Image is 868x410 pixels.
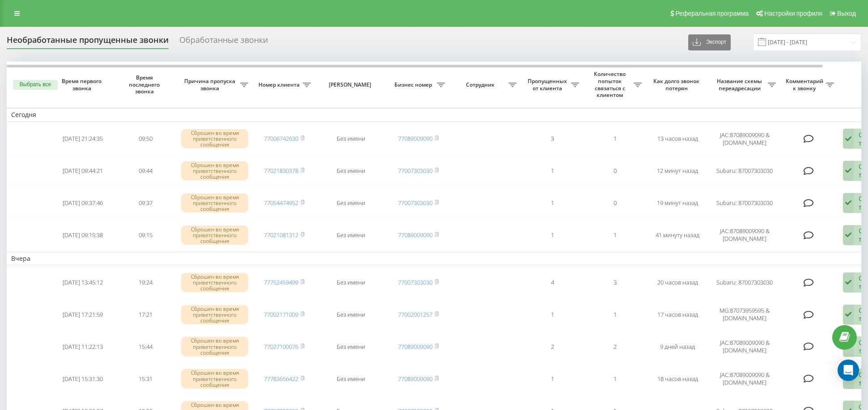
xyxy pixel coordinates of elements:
[709,124,780,154] td: JAC:87089009090 & [DOMAIN_NAME]
[114,331,177,362] td: 15:44
[315,331,387,362] td: Без имени
[398,167,432,175] a: 77007303030
[653,78,702,92] span: Как долго звонок потерян
[709,220,780,250] td: JAC:87089009090 & [DOMAIN_NAME]
[646,364,709,394] td: 18 часов назад
[709,364,780,394] td: JAC:87089009090 & [DOMAIN_NAME]
[51,220,114,250] td: [DATE] 09:15:38
[764,10,822,17] span: Настройки профиля
[181,337,248,356] div: Сброшен во время приветственного сообщения
[688,34,731,50] button: Экспорт
[837,10,856,17] span: Выход
[264,343,298,351] a: 77027100076
[646,188,709,218] td: 19 минут назад
[398,343,432,351] a: 77089009090
[114,220,177,250] td: 09:15
[398,199,432,207] a: 77007303030
[51,156,114,186] td: [DATE] 09:44:21
[709,188,780,218] td: Subaru: 87007303030
[181,161,248,181] div: Сброшен во время приветственного сообщения
[709,331,780,362] td: JAC:87089009090 & [DOMAIN_NAME]
[709,156,780,186] td: Subaru: 87007303030
[584,188,646,218] td: 0
[315,156,387,186] td: Без имени
[521,364,584,394] td: 1
[51,267,114,297] td: [DATE] 13:45:12
[398,310,432,318] a: 77002001257
[315,124,387,154] td: Без имени
[181,129,248,149] div: Сброшен во время приветственного сообщения
[264,375,298,383] a: 77783656422
[646,331,709,362] td: 9 дней назад
[181,193,248,213] div: Сброшен во время приветственного сообщения
[13,80,58,90] button: Выбрать все
[121,74,169,95] span: Время последнего звонка
[181,305,248,325] div: Сброшен во время приветственного сообщения
[713,78,768,92] span: Название схемы переадресации
[521,156,584,186] td: 1
[264,199,298,207] a: 77054474952
[646,220,709,250] td: 41 минуту назад
[51,188,114,218] td: [DATE] 09:37:46
[264,278,298,286] a: 77752459499
[114,188,177,218] td: 09:37
[315,220,387,250] td: Без имени
[454,81,508,88] span: Сотрудник
[521,331,584,362] td: 2
[398,278,432,286] a: 77007303030
[525,78,571,92] span: Пропущенных от клиента
[51,331,114,362] td: [DATE] 11:22:13
[675,10,749,17] span: Реферальная программа
[181,78,240,92] span: Причина пропуска звонка
[398,375,432,383] a: 77089009090
[584,364,646,394] td: 1
[179,35,268,49] div: Обработанные звонки
[181,226,248,245] div: Сброшен во время приветственного сообщения
[521,188,584,218] td: 1
[315,364,387,394] td: Без имени
[315,299,387,330] td: Без имени
[584,299,646,330] td: 1
[181,369,248,389] div: Сброшен во время приветственного сообщения
[315,267,387,297] td: Без имени
[584,267,646,297] td: 3
[584,331,646,362] td: 2
[584,156,646,186] td: 0
[588,71,634,98] span: Количество попыток связаться с клиентом
[646,299,709,330] td: 17 часов назад
[114,124,177,154] td: 09:50
[114,299,177,330] td: 17:21
[114,364,177,394] td: 15:31
[709,267,780,297] td: Subaru: 87007303030
[785,78,826,92] span: Комментарий к звонку
[7,35,169,49] div: Необработанные пропущенные звонки
[264,310,298,318] a: 77002171009
[51,364,114,394] td: [DATE] 15:31:30
[646,156,709,186] td: 12 минут назад
[51,299,114,330] td: [DATE] 17:21:59
[323,81,379,88] span: [PERSON_NAME]
[709,299,780,330] td: MG:87073959595 & [DOMAIN_NAME]
[646,267,709,297] td: 20 часов назад
[264,134,298,142] a: 77006742630
[646,124,709,154] td: 13 часов назад
[114,267,177,297] td: 19:24
[838,360,859,381] div: Open Intercom Messenger
[521,220,584,250] td: 1
[584,124,646,154] td: 1
[391,81,437,88] span: Бизнес номер
[521,267,584,297] td: 4
[59,78,107,92] span: Время первого звонка
[264,167,298,175] a: 77021830378
[398,134,432,142] a: 77089009090
[315,188,387,218] td: Без имени
[584,220,646,250] td: 1
[521,299,584,330] td: 1
[114,156,177,186] td: 09:44
[521,124,584,154] td: 3
[51,124,114,154] td: [DATE] 21:24:35
[257,81,303,88] span: Номер клиента
[264,231,298,239] a: 77021081312
[398,231,432,239] a: 77089009090
[181,273,248,293] div: Сброшен во время приветственного сообщения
